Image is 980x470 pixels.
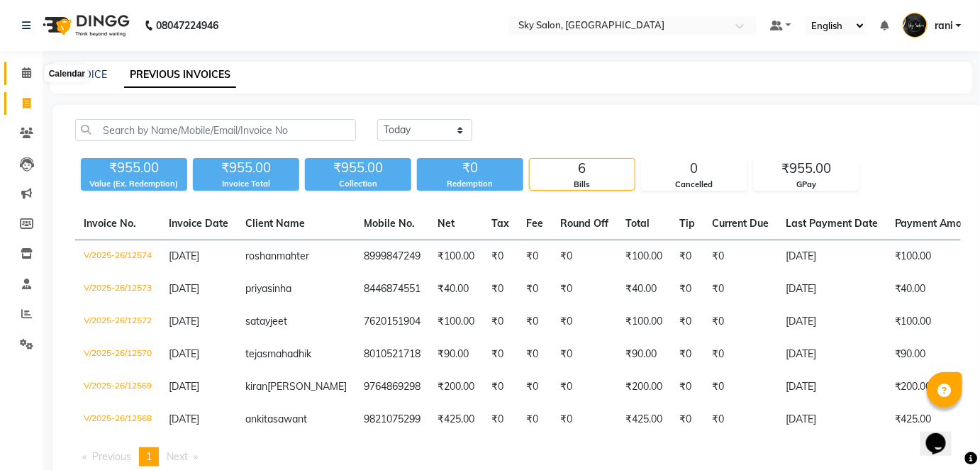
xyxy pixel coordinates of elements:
[193,158,299,178] div: ₹955.00
[75,447,961,466] nav: Pagination
[124,62,236,88] a: PREVIOUS INVOICES
[438,217,455,230] span: Net
[75,338,160,371] td: V/2025-26/12570
[429,403,483,436] td: ₹425.00
[703,306,777,338] td: ₹0
[156,6,218,45] b: 08047224946
[355,371,429,403] td: 9764869298
[703,273,777,306] td: ₹0
[245,217,305,230] span: Client Name
[642,159,747,179] div: 0
[417,158,523,178] div: ₹0
[245,250,277,262] span: roshan
[355,240,429,274] td: 8999847249
[518,306,552,338] td: ₹0
[169,413,199,425] span: [DATE]
[75,371,160,403] td: V/2025-26/12569
[75,240,160,274] td: V/2025-26/12574
[518,273,552,306] td: ₹0
[429,240,483,274] td: ₹100.00
[36,6,133,45] img: logo
[277,250,309,262] span: mahter
[193,178,299,190] div: Invoice Total
[754,159,859,179] div: ₹955.00
[777,240,886,274] td: [DATE]
[642,179,747,191] div: Cancelled
[703,403,777,436] td: ₹0
[526,217,543,230] span: Fee
[777,371,886,403] td: [DATE]
[75,403,160,436] td: V/2025-26/12568
[273,413,307,425] span: sawant
[552,371,617,403] td: ₹0
[617,273,671,306] td: ₹40.00
[903,13,928,38] img: rani
[245,282,267,295] span: priya
[518,338,552,371] td: ₹0
[355,273,429,306] td: 8446874551
[305,178,411,190] div: Collection
[777,338,886,371] td: [DATE]
[777,403,886,436] td: [DATE]
[429,273,483,306] td: ₹40.00
[617,306,671,338] td: ₹100.00
[703,338,777,371] td: ₹0
[935,18,953,33] span: rani
[617,240,671,274] td: ₹100.00
[617,338,671,371] td: ₹90.00
[703,371,777,403] td: ₹0
[703,240,777,274] td: ₹0
[671,371,703,403] td: ₹0
[169,282,199,295] span: [DATE]
[483,306,518,338] td: ₹0
[364,217,415,230] span: Mobile No.
[671,338,703,371] td: ₹0
[671,273,703,306] td: ₹0
[491,217,509,230] span: Tax
[617,371,671,403] td: ₹200.00
[777,273,886,306] td: [DATE]
[754,179,859,191] div: GPay
[518,403,552,436] td: ₹0
[552,403,617,436] td: ₹0
[429,338,483,371] td: ₹90.00
[245,413,273,425] span: ankita
[146,450,152,463] span: 1
[45,65,89,82] div: Calendar
[552,338,617,371] td: ₹0
[245,315,287,328] span: satayjeet
[92,450,131,463] span: Previous
[169,380,199,393] span: [DATE]
[417,178,523,190] div: Redemption
[169,250,199,262] span: [DATE]
[530,179,635,191] div: Bills
[267,380,347,393] span: [PERSON_NAME]
[671,403,703,436] td: ₹0
[671,240,703,274] td: ₹0
[671,306,703,338] td: ₹0
[169,315,199,328] span: [DATE]
[305,158,411,178] div: ₹955.00
[712,217,769,230] span: Current Due
[617,403,671,436] td: ₹425.00
[483,273,518,306] td: ₹0
[483,403,518,436] td: ₹0
[560,217,608,230] span: Round Off
[75,273,160,306] td: V/2025-26/12573
[81,158,187,178] div: ₹955.00
[267,347,311,360] span: mahadhik
[355,306,429,338] td: 7620151904
[169,217,228,230] span: Invoice Date
[777,306,886,338] td: [DATE]
[169,347,199,360] span: [DATE]
[81,178,187,190] div: Value (Ex. Redemption)
[552,273,617,306] td: ₹0
[552,306,617,338] td: ₹0
[920,413,966,456] iframe: chat widget
[267,282,291,295] span: sinha
[625,217,650,230] span: Total
[84,217,136,230] span: Invoice No.
[483,338,518,371] td: ₹0
[679,217,695,230] span: Tip
[483,371,518,403] td: ₹0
